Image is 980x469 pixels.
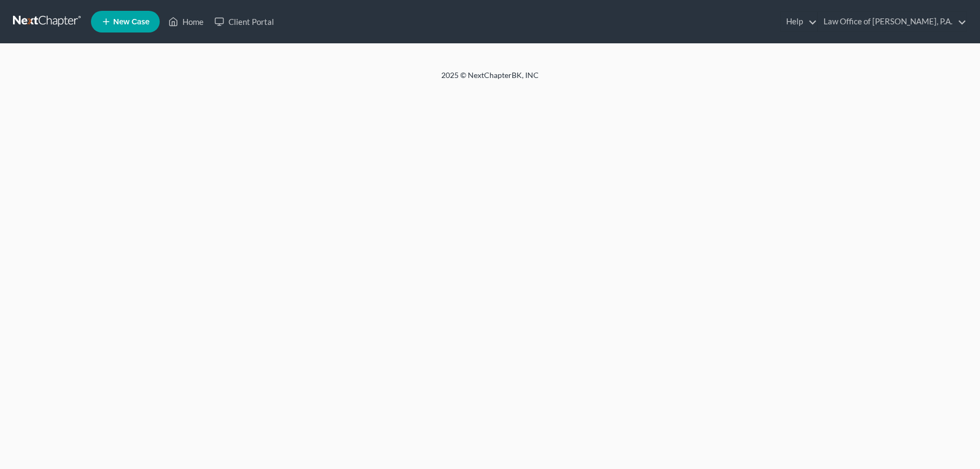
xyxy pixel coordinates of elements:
[181,70,799,89] div: 2025 © NextChapterBK, INC
[163,12,209,31] a: Home
[781,12,817,31] a: Help
[91,11,160,32] new-legal-case-button: New Case
[209,12,279,31] a: Client Portal
[818,12,966,31] a: Law Office of [PERSON_NAME], P.A.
